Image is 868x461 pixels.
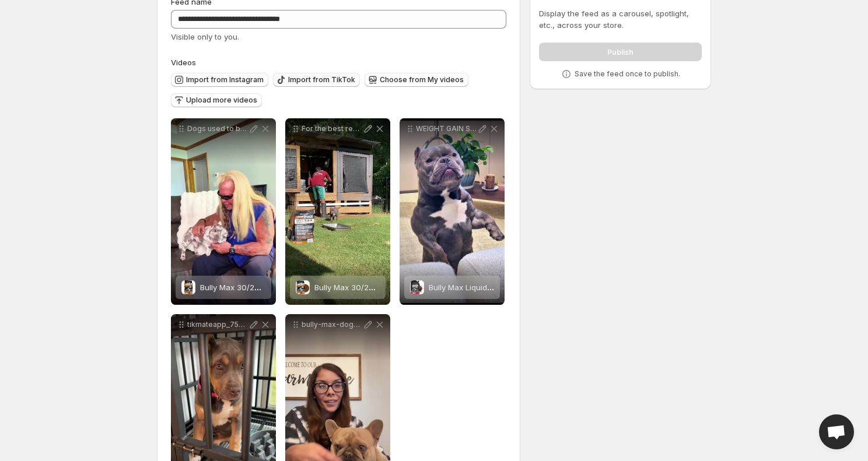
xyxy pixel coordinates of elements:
[314,283,458,292] span: Bully Max 30/20 High Protein Dog Food
[273,73,360,87] button: Import from TikTok
[429,283,580,292] span: Bully Max Liquid Muscle Gain Supplement
[171,93,262,107] button: Upload more videos
[410,280,424,294] img: Bully Max Liquid Muscle Gain Supplement
[187,320,248,329] p: tikmateapp_7509925768043023658_hd
[285,118,390,305] div: For the best results you gotta feed the best dogsoftiktok bully fyp fyp bullymax fostervillekenne...
[416,124,477,133] p: WEIGHT GAIN SUPPLEMENT FOR DOGS fyp bullymax weightgain dogsoftiktok dogowners dogsupplements dog...
[200,283,366,292] span: Bully Max 30/20 High Performance Dog Food
[171,73,268,87] button: Import from Instagram
[380,75,464,85] span: Choose from My videos
[181,280,195,294] img: Bully Max 30/20 High Performance Dog Food
[171,58,196,67] span: Videos
[187,124,248,133] p: Dogs used to being the alpha But [DATE] [PERSON_NAME] stole the spotlight Big thanks to BullyMax ...
[302,124,362,133] p: For the best results you gotta feed the best dogsoftiktok bully fyp fyp bullymax fostervillekenne...
[186,96,257,105] span: Upload more videos
[296,280,310,294] img: Bully Max 30/20 High Protein Dog Food
[400,118,505,305] div: WEIGHT GAIN SUPPLEMENT FOR DOGS fyp bullymax weightgain dogsoftiktok dogowners dogsupplements dog...
[302,320,362,329] p: bully-max-dog-food-review-2
[171,32,239,41] span: Visible only to you.
[186,75,264,85] span: Import from Instagram
[365,73,468,87] button: Choose from My videos
[575,69,680,79] p: Save the feed once to publish.
[288,75,355,85] span: Import from TikTok
[171,118,276,305] div: Dogs used to being the alpha But [DATE] [PERSON_NAME] stole the spotlight Big thanks to BullyMax ...
[539,8,702,31] p: Display the feed as a carousel, spotlight, etc., across your store.
[819,414,854,449] div: Open chat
